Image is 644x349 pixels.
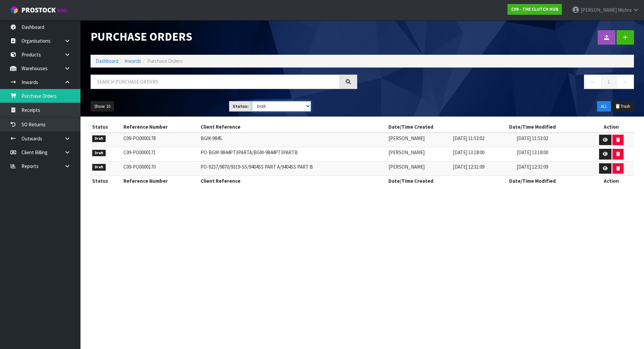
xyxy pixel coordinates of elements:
[122,147,199,162] td: C09-PO0000171
[122,161,199,176] td: C09-PO0000170
[453,164,484,170] span: [DATE] 12:31:09
[199,122,387,132] th: Client Reference
[517,164,548,170] span: [DATE] 12:31:09
[91,101,114,112] button: Show: 10
[199,133,387,147] td: BGM-9845.
[199,161,387,176] td: PO-9237/9870/9319-SS/9404SS PART A/9404SS PART B
[122,133,199,147] td: C09-PO0000178
[601,75,616,89] a: 1
[92,135,106,142] span: Draft
[388,149,425,156] span: [PERSON_NAME]
[92,150,106,157] span: Draft
[10,6,18,14] img: cube-alt.png
[618,7,632,13] span: Mishra
[589,122,634,132] th: Action
[507,4,562,15] a: C09 - THE CLUTCH HUB
[199,147,387,162] td: PO-BGM-9844PT3PARTA/BGM-9844PT3PARTB
[122,122,199,132] th: Reference Number
[92,164,106,171] span: Draft
[91,176,122,186] th: Status
[124,58,141,64] a: Inwards
[507,176,589,186] th: Date/Time Modified
[597,101,611,112] button: ALL
[96,58,118,64] a: Dashboard
[453,135,484,141] span: [DATE] 11:53:02
[589,176,634,186] th: Action
[199,176,387,186] th: Client Reference
[581,7,617,13] span: [PERSON_NAME]
[233,103,249,109] strong: Status:
[611,101,634,112] button: Trash
[91,122,122,132] th: Status
[584,75,602,89] a: ←
[122,176,199,186] th: Reference Number
[387,122,507,132] th: Date/Time Created
[388,164,425,170] span: [PERSON_NAME]
[616,75,634,89] a: →
[57,7,67,14] small: WMS
[21,6,56,14] span: ProStock
[91,30,357,43] h1: Purchase Orders
[517,135,548,141] span: [DATE] 11:53:02
[91,75,340,89] input: Search purchase orders
[367,75,634,91] nav: Page navigation
[147,58,182,64] span: Purchase Orders
[517,149,548,156] span: [DATE] 13:18:00
[507,122,589,132] th: Date/Time Modified
[388,135,425,141] span: [PERSON_NAME]
[387,176,507,186] th: Date/Time Created
[511,6,558,12] strong: C09 - THE CLUTCH HUB
[453,149,484,156] span: [DATE] 13:18:00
